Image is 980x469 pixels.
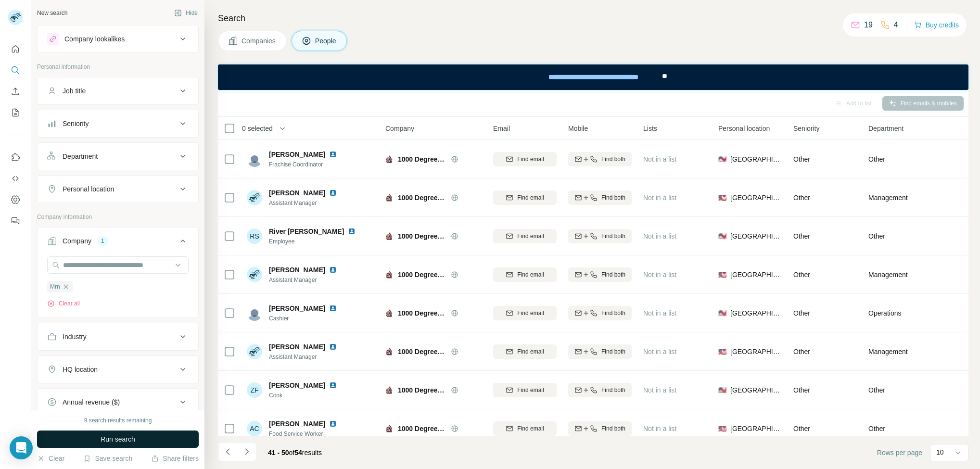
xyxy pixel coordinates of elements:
span: Find email [517,193,544,202]
img: LinkedIn logo [329,343,337,351]
img: LinkedIn logo [329,304,337,312]
span: [GEOGRAPHIC_DATA] [730,231,782,241]
span: Find both [601,193,625,202]
button: Share filters [151,454,199,463]
button: Find both [568,421,632,436]
button: Use Surfe on LinkedIn [8,149,23,166]
span: Companies [242,36,277,46]
span: Personal location [718,124,770,133]
img: LinkedIn logo [329,151,337,158]
span: [GEOGRAPHIC_DATA] [730,193,782,203]
span: Find email [517,424,544,433]
span: Find both [601,424,625,433]
span: Other [868,231,885,241]
span: Not in a list [643,425,676,432]
button: Navigate to previous page [218,442,237,461]
span: 🇺🇸 [718,231,726,241]
span: Other [793,232,810,240]
span: Other [868,424,885,433]
button: Company lookalikes [38,27,198,51]
span: Assistant Manager [269,353,341,361]
div: Company [63,236,91,246]
span: Find email [517,155,544,164]
button: Find email [493,229,557,243]
button: Clear all [47,299,80,308]
button: Company1 [38,229,198,256]
span: [PERSON_NAME] [269,150,325,159]
span: 🇺🇸 [718,385,726,395]
span: Assistant Manager [269,276,341,284]
img: LinkedIn logo [348,228,356,235]
span: Other [793,271,810,279]
span: 54 [294,449,302,456]
div: HQ location [63,365,98,374]
span: Find both [601,386,625,394]
img: Logo of 1000 Degrees Pizza [385,425,393,432]
span: Assistant Manager [269,199,341,207]
button: Personal location [38,177,198,201]
button: Find both [568,190,632,205]
span: Find email [517,270,544,279]
span: Find both [601,232,625,241]
span: Not in a list [643,232,676,240]
span: Operations [868,308,901,318]
span: Not in a list [643,386,676,394]
div: Company lookalikes [64,34,125,44]
img: Logo of 1000 Degrees Pizza [385,194,393,202]
h4: Search [218,12,968,25]
span: 1000 Degrees Pizza [398,385,446,395]
button: My lists [8,104,23,121]
button: Clear [37,454,64,463]
span: Other [793,386,810,394]
button: Feedback [8,212,23,229]
span: [GEOGRAPHIC_DATA] [730,308,782,318]
span: Other [793,155,810,163]
button: Department [38,145,198,168]
button: Find both [568,229,632,243]
img: LinkedIn logo [329,381,337,389]
button: Find email [493,190,557,205]
button: Buy credits [914,18,959,32]
img: Avatar [247,190,262,205]
span: [GEOGRAPHIC_DATA] [730,385,782,395]
button: Industry [38,325,198,348]
span: Not in a list [643,309,676,317]
span: River [PERSON_NAME] [269,227,344,236]
span: 🇺🇸 [718,347,726,356]
div: AC [247,421,262,436]
img: Avatar [247,152,262,167]
img: Logo of 1000 Degrees Pizza [385,309,393,317]
div: 9 search results remaining [84,416,152,425]
span: Other [868,385,885,395]
img: Logo of 1000 Degrees Pizza [385,271,393,279]
span: 1000 Degrees Pizza [398,193,446,203]
button: Hide [167,6,204,20]
span: [GEOGRAPHIC_DATA] [730,270,782,279]
div: New search [37,9,67,17]
span: of [289,449,295,456]
img: Logo of 1000 Degrees Pizza [385,155,393,163]
span: Other [793,309,810,317]
span: Frachise Coordinator [269,160,341,169]
span: Cook [269,391,341,400]
span: 1000 Degrees Pizza [398,347,446,356]
span: 0 selected [242,124,273,133]
span: Other [793,194,810,202]
button: Find email [493,152,557,166]
span: Seniority [793,124,819,133]
img: Logo of 1000 Degrees Pizza [385,348,393,355]
p: Personal information [37,63,199,71]
span: Find both [601,347,625,356]
p: 4 [894,19,898,31]
button: Find email [493,344,557,359]
span: Employee [269,237,359,246]
div: Open Intercom Messenger [10,436,33,459]
span: [PERSON_NAME] [269,419,325,429]
div: Industry [63,332,87,342]
span: Find both [601,309,625,317]
span: Management [868,193,908,203]
img: Logo of 1000 Degrees Pizza [385,232,393,240]
img: LinkedIn logo [329,189,337,197]
span: Mrn [50,282,60,291]
span: [PERSON_NAME] [269,380,325,390]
